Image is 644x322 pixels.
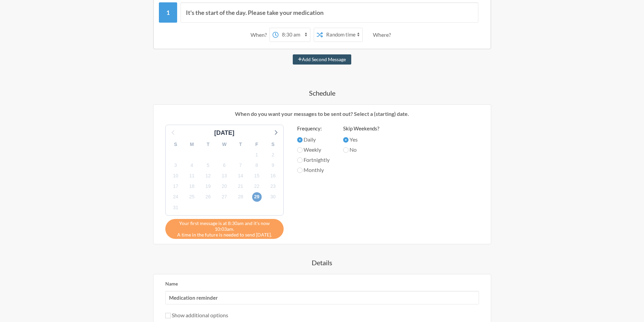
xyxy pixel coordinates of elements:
div: T [200,139,216,150]
label: Frequency: [297,125,330,132]
label: Weekly [297,146,330,154]
span: Wednesday, September 24, 2025 [171,192,181,202]
input: Message [181,2,478,23]
span: Tuesday, September 30, 2025 [268,192,278,202]
div: When? [251,28,269,42]
span: Wednesday, October 1, 2025 [171,203,181,212]
label: Monthly [297,166,330,174]
label: Skip Weekends? [343,125,379,132]
span: Thursday, September 4, 2025 [187,160,197,170]
span: Wednesday, September 10, 2025 [171,171,181,181]
span: Tuesday, September 2, 2025 [268,150,278,159]
span: Sunday, September 21, 2025 [236,182,245,191]
span: Friday, September 12, 2025 [204,171,213,181]
span: Sunday, September 7, 2025 [236,160,245,170]
span: Friday, September 5, 2025 [204,160,213,170]
span: Saturday, September 27, 2025 [220,192,229,202]
input: We suggest a 2 to 4 word name [165,291,479,304]
input: Yes [343,137,349,143]
label: Yes [343,135,379,144]
span: Monday, September 8, 2025 [252,160,262,170]
span: Wednesday, September 17, 2025 [171,182,181,191]
span: Sunday, September 14, 2025 [236,171,245,181]
span: Wednesday, September 3, 2025 [171,160,181,170]
input: Show additional options [165,313,171,318]
div: S [168,139,184,150]
div: [DATE] [212,128,237,138]
span: Tuesday, September 9, 2025 [268,160,278,170]
span: Monday, September 29, 2025 [252,192,262,202]
span: Thursday, September 25, 2025 [187,192,197,202]
input: Monthly [297,168,303,173]
span: Friday, September 26, 2025 [204,192,213,202]
div: F [249,139,265,150]
label: Fortnightly [297,156,330,164]
div: T [233,139,249,150]
input: Weekly [297,147,303,153]
label: Show additional options [165,312,228,318]
button: Add Second Message [293,54,351,65]
label: Daily [297,135,330,144]
span: Monday, September 22, 2025 [252,182,262,191]
span: Saturday, September 13, 2025 [220,171,229,181]
input: No [343,147,349,153]
span: Friday, September 19, 2025 [204,182,213,191]
span: Your first message is at 8:30am and it's now 10:03am. [170,220,279,232]
input: Fortnightly [297,157,303,163]
p: When do you want your messages to be sent out? Select a (starting) date. [159,110,486,118]
span: Saturday, September 6, 2025 [220,160,229,170]
div: Where? [373,28,393,42]
h4: Details [126,258,518,267]
span: Tuesday, September 23, 2025 [268,182,278,191]
span: Sunday, September 28, 2025 [236,192,245,202]
div: W [216,139,233,150]
span: Thursday, September 18, 2025 [187,182,197,191]
span: Monday, September 1, 2025 [252,150,262,159]
label: No [343,146,379,154]
div: A time in the future is needed to send [DATE]. [165,219,284,239]
span: Thursday, September 11, 2025 [187,171,197,181]
label: Name [165,281,178,287]
span: Monday, September 15, 2025 [252,171,262,181]
div: M [184,139,200,150]
input: Daily [297,137,303,143]
span: Saturday, September 20, 2025 [220,182,229,191]
div: S [265,139,281,150]
h4: Schedule [126,88,518,98]
span: Tuesday, September 16, 2025 [268,171,278,181]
